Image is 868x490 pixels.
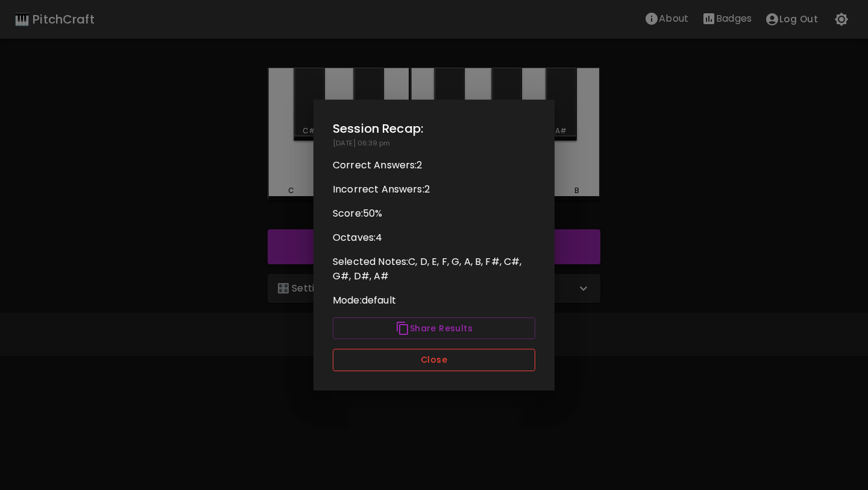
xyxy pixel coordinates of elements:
p: [DATE] 06:39 pm [333,138,535,148]
button: Share Results [333,317,535,340]
button: Close [333,349,535,371]
p: Mode: default [333,293,535,308]
p: Incorrect Answers: 2 [333,182,535,197]
p: Correct Answers: 2 [333,158,535,173]
p: Selected Notes: C, D, E, F, G, A, B, F#, C#, G#, D#, A# [333,255,535,284]
p: Octaves: 4 [333,231,535,245]
p: Score: 50 % [333,206,535,221]
h2: Session Recap: [333,119,535,138]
